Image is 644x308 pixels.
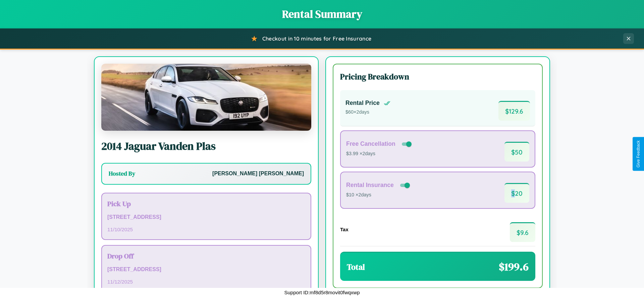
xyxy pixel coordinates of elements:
div: Give Feedback [636,140,641,168]
img: Jaguar Vanden Plas [101,64,311,131]
span: $ 129.6 [498,101,530,121]
h2: 2014 Jaguar Vanden Plas [101,139,311,153]
p: [PERSON_NAME] [PERSON_NAME] [212,169,304,179]
h3: Total [347,261,365,272]
h1: Rental Summary [7,7,637,21]
p: $3.99 × 2 days [346,149,413,158]
h4: Free Cancellation [346,140,395,147]
h3: Pick Up [107,199,305,208]
h3: Pricing Breakdown [340,71,535,82]
span: Checkout in 10 minutes for Free Insurance [262,35,371,42]
span: $ 9.6 [510,222,535,242]
p: $ 60 × 2 days [345,108,390,117]
h4: Rental Price [345,100,380,107]
p: 11 / 12 / 2025 [107,277,305,286]
h4: Tax [340,227,348,232]
p: [STREET_ADDRESS] [107,212,305,222]
p: $10 × 2 days [346,191,411,199]
span: $ 199.6 [499,259,529,274]
p: Support ID: mf8d5r8movit0fwqxwp [284,288,360,297]
h3: Hosted By [109,170,135,178]
h3: Drop Off [107,251,305,261]
p: 11 / 10 / 2025 [107,225,305,234]
h4: Rental Insurance [346,182,394,189]
p: [STREET_ADDRESS] [107,265,305,274]
span: $ 50 [504,142,529,162]
span: $ 20 [504,183,529,203]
